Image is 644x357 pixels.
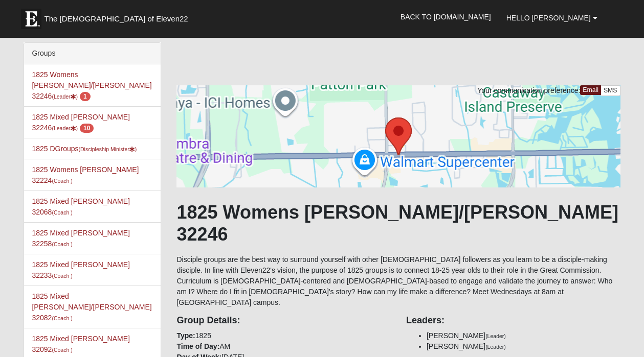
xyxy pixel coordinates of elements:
[16,4,220,29] a: The [DEMOGRAPHIC_DATA] of Eleven22
[32,165,139,184] a: 1825 Womens [PERSON_NAME] 32224(Coach )
[32,70,151,100] a: 1825 Womens [PERSON_NAME]/[PERSON_NAME] 32246(Leader) 1
[24,43,161,64] div: Groups
[32,260,129,279] a: 1825 Mixed [PERSON_NAME] 32233(Coach )
[32,145,137,153] a: 1825 DGroups(Discipleship Minister)
[52,209,72,216] small: (Coach )
[427,330,620,341] li: [PERSON_NAME]
[52,273,72,279] small: (Coach )
[32,335,129,353] a: 1825 Mixed [PERSON_NAME] 32092(Coach )
[21,9,41,29] img: Eleven22 logo
[406,315,620,326] h4: Leaders:
[485,333,506,339] small: (Leader)
[601,85,620,96] a: SMS
[32,113,129,132] a: 1825 Mixed [PERSON_NAME] 32246(Leader) 10
[44,14,188,24] span: The [DEMOGRAPHIC_DATA] of Eleven22
[52,241,72,247] small: (Coach )
[52,178,72,184] small: (Coach )
[32,292,151,322] a: 1825 Mixed [PERSON_NAME]/[PERSON_NAME] 32082(Coach )
[52,315,72,321] small: (Coach )
[393,4,499,30] a: Back to [DOMAIN_NAME]
[32,229,129,248] a: 1825 Mixed [PERSON_NAME] 32258(Coach )
[80,92,91,101] span: number of pending members
[32,197,129,216] a: 1825 Mixed [PERSON_NAME] 32068(Coach )
[176,201,620,245] h1: 1825 Womens [PERSON_NAME]/[PERSON_NAME] 32246
[506,14,591,22] span: Hello [PERSON_NAME]
[52,93,78,100] small: (Leader )
[499,5,605,31] a: Hello [PERSON_NAME]
[477,86,580,94] span: Your communication preference:
[80,124,94,133] span: number of pending members
[79,146,137,152] small: (Discipleship Minister )
[176,331,195,340] strong: Type:
[176,315,391,326] h4: Group Details:
[580,85,601,95] a: Email
[52,125,78,131] small: (Leader )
